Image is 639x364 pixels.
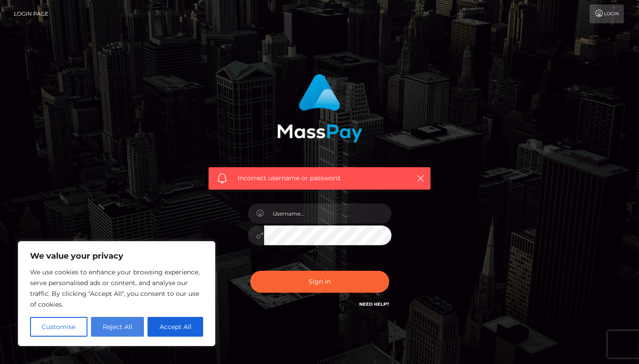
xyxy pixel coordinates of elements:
[30,317,87,337] button: Customise
[238,173,401,183] span: Incorrect username or password.
[277,74,362,143] img: MassPay Login
[264,204,391,224] input: Username...
[250,271,389,293] button: Sign in
[91,317,144,337] button: Reject All
[359,301,389,307] a: Need Help?
[30,267,203,310] p: We use cookies to enhance your browsing experience, serve personalised ads or content, and analys...
[18,241,215,346] div: We value your privacy
[30,251,203,261] p: We value your privacy
[14,4,48,23] a: Login Page
[590,4,624,23] a: Login
[148,317,203,337] button: Accept All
